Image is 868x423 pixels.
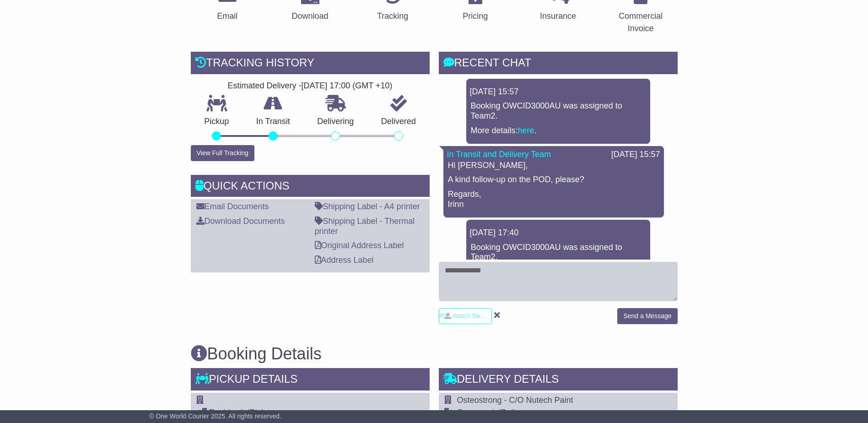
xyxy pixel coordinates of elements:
div: RECENT CHAT [439,52,678,76]
a: Address Label [315,255,374,265]
span: Osteostrong - C/O Nutech Paint [457,396,573,405]
a: here [518,126,534,135]
div: Email [217,10,237,22]
div: [DATE] 17:40 [470,228,647,238]
h3: Booking Details [191,345,678,363]
div: Estimated Delivery - [191,81,430,91]
div: Pickup [209,408,388,418]
p: In Transit [243,117,304,127]
p: More details: . [471,126,646,136]
button: View Full Tracking [191,145,254,161]
div: Pricing [463,10,488,22]
a: Shipping Label - A4 printer [315,202,420,211]
div: Tracking history [191,52,430,76]
p: Hi [PERSON_NAME], [448,161,659,171]
div: [DATE] 15:57 [611,150,660,160]
div: Quick Actions [191,175,430,200]
p: Booking OWCID3000AU was assigned to Team2. [471,101,646,121]
button: Send a Message [617,308,677,324]
div: [DATE] 17:00 (GMT +10) [302,81,393,91]
p: Delivering [304,117,368,127]
p: Booking OWCID3000AU was assigned to Team2. [471,243,646,262]
div: Commercial Invoice [610,10,672,35]
a: Download Documents [196,217,285,226]
div: Delivery [457,408,597,418]
p: Pickup [191,117,243,127]
div: Download [291,10,328,22]
a: Email Documents [196,202,269,211]
span: Commercial [457,408,501,417]
span: Residential [209,408,250,417]
a: Shipping Label - Thermal printer [315,217,415,236]
p: Regards, Irinn [448,190,659,209]
p: Delivered [367,117,430,127]
div: Tracking [377,10,408,22]
span: © One World Courier 2025. All rights reserved. [149,412,281,420]
div: Pickup Details [191,368,430,393]
a: Original Address Label [315,241,404,250]
div: [DATE] 15:57 [470,87,647,97]
p: A kind follow-up on the POD, please? [448,175,659,185]
div: Insurance [540,10,576,22]
a: In Transit and Delivery Team [447,150,551,159]
div: Delivery Details [439,368,678,393]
